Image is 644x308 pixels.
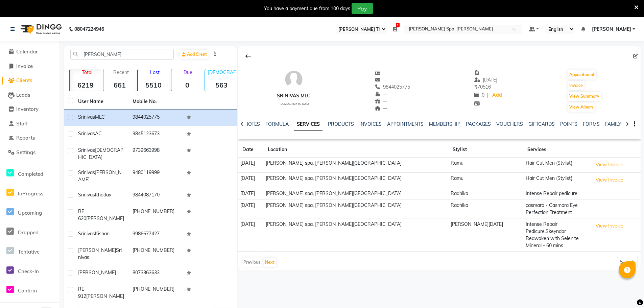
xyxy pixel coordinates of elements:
[78,231,95,237] span: Srinivas
[277,92,310,99] div: Srinivas MLC
[173,69,203,75] p: Due
[449,142,523,158] th: Stylist
[78,147,95,153] span: Srinivas
[449,218,523,252] td: [PERSON_NAME][DATE]
[18,210,42,216] span: Upcoming
[375,91,387,97] span: --
[95,231,110,237] span: Kishan
[264,218,449,252] td: [PERSON_NAME] spa, [PERSON_NAME][GEOGRAPHIC_DATA]
[78,286,86,299] span: RE 912
[16,120,28,127] span: Staff
[474,84,477,90] span: ₹
[78,169,95,175] span: Srinivas
[74,20,104,39] b: 08047224946
[2,120,57,128] a: Staff
[78,147,123,160] span: [DEMOGRAPHIC_DATA]
[128,165,183,187] td: 9480119999
[284,69,304,90] img: avatar
[264,5,350,12] div: You have a payment due from 100 days
[449,188,523,199] td: Radhika
[205,81,237,89] strong: 563
[128,94,183,110] th: Mobile No.
[528,121,555,127] a: GIFTCARDS
[474,84,491,90] span: 70516
[78,208,86,221] span: RE 620
[70,49,174,60] input: Search by Name/Mobile/Email/Code
[78,192,95,198] span: Srinivas
[583,121,600,127] a: FORMS
[568,70,596,79] button: Appointment
[568,102,595,112] button: View Album
[128,110,183,126] td: 9844025775
[523,188,590,199] td: Intense Repair pedicure
[263,258,276,267] button: Next
[106,69,135,75] p: Recent
[523,218,590,252] td: Intense Repair Pedicure,Skeyndor Reawaken with Selenite Mineral - 60 mins
[128,204,183,226] td: [PHONE_NUMBER]
[128,226,183,243] td: 9986677427
[2,48,57,56] a: Calendar
[238,199,264,218] td: [DATE]
[16,92,30,98] span: Leads
[375,84,410,90] span: 9844025775
[72,69,101,75] p: Total
[328,121,354,127] a: PRODUCTS
[245,121,260,127] a: NOTES
[280,102,310,105] span: [DEMOGRAPHIC_DATA]
[171,81,203,89] strong: 0
[593,221,626,231] button: View Invoice
[18,287,37,294] span: Confirm
[70,81,101,89] strong: 6219
[560,121,577,127] a: POINTS
[375,105,387,111] span: --
[2,77,57,85] a: Clients
[95,114,105,120] span: MLC
[78,114,95,120] span: Srinivas
[18,229,39,236] span: Dropped
[17,20,64,39] img: logo
[593,175,626,185] button: View Invoice
[18,190,43,197] span: InProgress
[128,187,183,204] td: 9844087170
[265,121,289,127] a: FORMULA
[238,158,264,173] td: [DATE]
[264,142,449,158] th: Location
[18,248,40,255] span: Tentative
[86,215,124,221] span: [PERSON_NAME]
[16,149,35,156] span: Settings
[466,121,491,127] a: PACKAGES
[238,172,264,188] td: [DATE]
[352,3,373,14] button: Pay
[523,199,590,218] td: casmara - Casmara Eye Perfection Treatment
[18,171,43,177] span: Completed
[592,26,631,33] span: [PERSON_NAME]
[449,158,523,173] td: Ramu
[16,106,39,112] span: Inventory
[264,199,449,218] td: [PERSON_NAME] spa, [PERSON_NAME][GEOGRAPHIC_DATA]
[128,126,183,143] td: 9845123673
[238,188,264,199] td: [DATE]
[605,121,621,127] a: FAMILY
[2,105,57,113] a: Inventory
[487,92,488,99] span: |
[387,121,424,127] a: APPOINTMENTS
[396,23,400,27] span: 1
[264,172,449,188] td: [PERSON_NAME] spa, [PERSON_NAME][GEOGRAPHIC_DATA]
[474,92,484,98] span: 0
[128,243,183,265] td: [PHONE_NUMBER]
[95,192,111,198] span: Khoday
[2,63,57,70] a: Invoice
[18,268,39,275] span: Check-In
[264,158,449,173] td: [PERSON_NAME] spa, [PERSON_NAME][GEOGRAPHIC_DATA]
[474,77,498,83] span: [DATE]
[523,158,590,173] td: Hair Cut Men (Stylist)
[375,70,387,76] span: --
[78,131,95,137] span: Srinivas
[474,70,487,76] span: --
[523,142,590,158] th: Services
[78,169,121,183] span: [PERSON_NAME]
[496,121,523,127] a: VOUCHERS
[491,91,503,100] a: Add
[568,92,601,101] button: View Summary
[180,50,209,59] a: Add Client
